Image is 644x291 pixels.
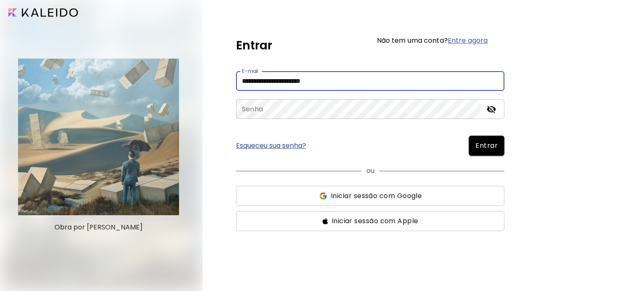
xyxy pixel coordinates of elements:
[319,192,327,200] img: ss
[469,136,504,156] button: Entrar
[331,191,422,201] span: Iniciar sessão com Google
[322,218,328,224] img: ss
[448,36,488,45] a: Entre agora
[484,102,499,116] button: toggle password visibility
[236,186,504,206] button: ssIniciar sessão com Google
[475,141,498,151] span: Entrar
[236,211,504,231] button: ssIniciar sessão com Apple
[332,216,418,226] span: Iniciar sessão com Apple
[377,37,488,44] h6: Não tem uma conta?
[236,142,306,149] a: Esqueceu sua senha?
[366,166,374,176] p: ou
[236,37,272,54] h5: Entrar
